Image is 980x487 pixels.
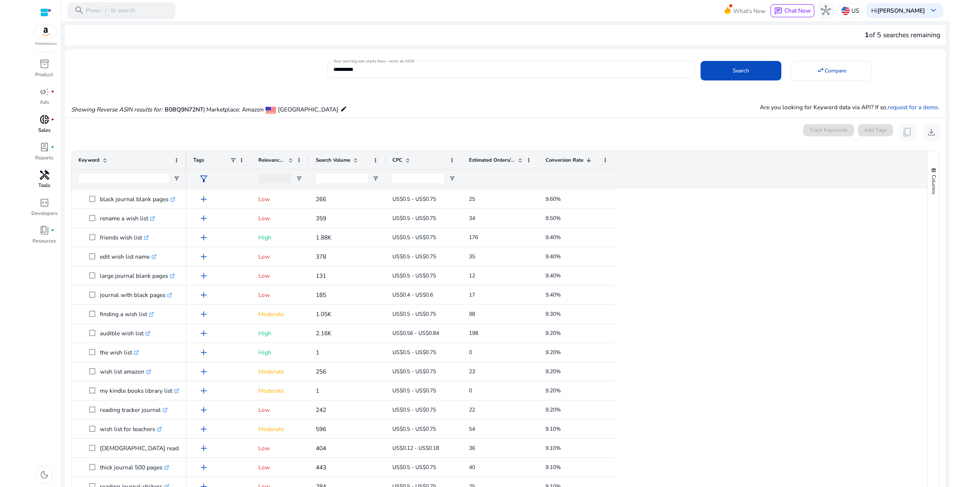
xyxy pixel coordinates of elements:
span: US$0.5 - US$0.75 [392,234,436,241]
div: of 5 searches remaining [865,30,940,40]
span: 9.20% [546,349,561,356]
span: 9.10% [546,444,561,452]
span: add [199,252,209,262]
p: my kindle books library list [100,383,179,398]
span: 9.20% [546,387,561,394]
span: 185 [316,291,326,299]
span: [GEOGRAPHIC_DATA] [278,105,338,113]
p: reading tracker journal [100,402,168,418]
p: Ads [40,99,49,107]
span: 443 [316,463,326,471]
span: book_4 [39,225,49,235]
span: 34 [469,215,475,222]
span: 2.16K [316,329,332,337]
span: Columns [930,175,937,194]
span: Compare [825,67,846,75]
img: amazon.svg [34,25,57,38]
span: US$0.56 - US$0.84 [392,330,439,337]
b: [PERSON_NAME] [877,7,925,15]
span: 9.30% [546,310,561,318]
span: US$0.5 - US$0.75 [392,406,436,413]
mat-icon: swap_horiz [817,67,825,74]
span: fiber_manual_record [51,90,54,93]
p: High [258,325,302,341]
input: Search Volume Filter Input [316,174,368,183]
span: 9.20% [546,330,561,337]
span: US$0.5 - US$0.75 [392,272,436,279]
span: US$0.5 - US$0.75 [392,349,436,356]
span: campaign [39,87,49,97]
span: dark_mode [39,470,49,480]
span: US$0.5 - US$0.75 [392,310,436,318]
span: 596 [316,425,326,433]
span: add [199,233,209,243]
span: chat [774,7,782,15]
span: 266 [316,195,326,203]
span: | Marketplace: Amazon [203,105,264,113]
span: 9.40% [546,272,561,279]
span: add [199,386,209,396]
span: B0BQ9N72NT [165,105,203,113]
span: add [199,348,209,357]
p: large journal blank pages [100,268,175,284]
span: add [199,328,209,338]
span: US$0.5 - US$0.75 [392,215,436,222]
span: Search [733,67,749,75]
p: black journal blank pages [100,191,175,207]
span: Keyword [78,157,100,164]
span: Relevance Score [258,157,285,164]
span: add [199,462,209,472]
span: add [199,443,209,453]
span: 12 [469,272,475,279]
span: 9.40% [546,234,561,241]
span: hub [821,5,831,15]
span: What's New [733,4,766,18]
span: 1.05K [316,310,332,318]
p: High [258,230,302,245]
span: 17 [469,291,475,298]
span: 40 [469,464,475,471]
p: Product [35,71,53,79]
p: Moderate [258,306,302,322]
span: US$0.12 - US$0.18 [392,444,439,452]
span: 25 [469,195,475,203]
span: add [199,271,209,281]
a: lab_profilefiber_manual_recordReports [31,141,58,168]
a: request for a demo [888,103,938,111]
p: finding a wish list [100,306,154,322]
span: add [199,405,209,415]
span: 9.50% [546,215,561,222]
span: 1 [865,30,869,39]
span: add [199,309,209,319]
a: handymanTools [31,168,58,196]
p: Developers [31,210,57,218]
span: 0 [469,349,472,356]
span: 176 [469,234,478,241]
span: add [199,290,209,300]
span: download [926,127,936,137]
a: code_blocksDevelopers [31,196,58,224]
span: add [199,367,209,377]
p: US [851,4,859,17]
p: Low [258,210,302,226]
span: code_blocks [39,198,49,208]
p: the wish list [100,344,139,360]
span: 378 [316,253,326,261]
span: Conversion Rate [546,157,583,164]
button: Open Filter Menu [296,175,302,182]
span: handyman [39,170,49,180]
span: 404 [316,444,326,452]
span: CPC [392,157,402,164]
p: Moderate [258,383,302,398]
button: download [923,124,940,141]
span: 1 [316,348,319,356]
span: 9.40% [546,253,561,260]
button: Open Filter Menu [449,175,455,182]
span: US$0.5 - US$0.75 [392,195,436,203]
p: High [258,344,302,360]
p: Marketplace [35,41,57,47]
p: Tools [38,182,50,190]
span: / [102,6,109,15]
a: inventory_2Product [31,57,58,85]
span: 1.88K [316,233,332,241]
